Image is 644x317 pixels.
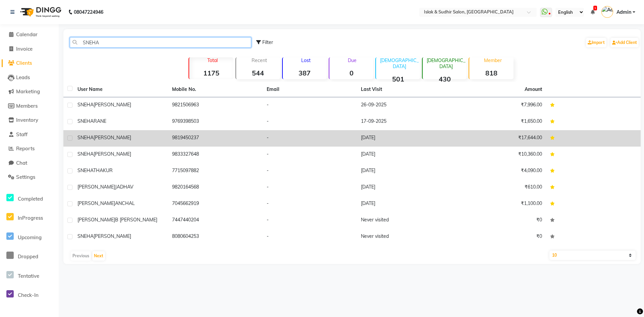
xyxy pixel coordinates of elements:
strong: 501 [376,75,420,83]
td: 9769398503 [168,114,263,130]
span: SNEHA [77,151,94,157]
td: ₹0 [451,229,546,245]
span: InProgress [18,215,43,221]
span: Chat [16,160,27,166]
td: 7045662919 [168,196,263,212]
span: [PERSON_NAME] [77,217,115,223]
strong: 430 [423,75,467,83]
span: Calendar [16,31,38,38]
td: 9821506963 [168,97,263,114]
a: Reports [2,145,57,153]
strong: 544 [236,69,280,77]
td: [DATE] [357,179,451,196]
p: Total [192,57,233,63]
span: SNEHA [77,102,94,108]
p: Due [331,57,373,63]
strong: 818 [469,69,513,77]
p: Member [472,57,513,63]
span: Tentative [18,273,39,279]
a: Calendar [2,31,57,39]
td: Never visited [357,229,451,245]
td: - [263,130,357,147]
span: [PERSON_NAME] [94,151,131,157]
a: Chat [2,159,57,167]
td: Never visited [357,212,451,229]
a: Invoice [2,45,57,53]
span: SNEHA [77,118,94,124]
img: Admin [601,6,613,18]
span: THAKUR [93,167,113,173]
span: Marketing [16,88,40,95]
td: ₹1,100.00 [451,196,546,212]
td: - [263,212,357,229]
span: ANCHAL [115,200,135,206]
span: Reports [16,145,35,152]
td: - [263,179,357,196]
span: [PERSON_NAME] [94,233,131,239]
td: ₹1,650.00 [451,114,546,130]
input: Search by Name/Mobile/Email/Code [70,37,251,48]
td: 9819450237 [168,130,263,147]
td: - [263,147,357,163]
a: Settings [2,173,57,181]
a: Members [2,102,57,110]
th: Amount [521,82,546,97]
td: ₹7,996.00 [451,97,546,114]
td: [DATE] [357,130,451,147]
span: 1 [593,6,597,10]
p: Lost [285,57,327,63]
th: Mobile No. [168,82,263,97]
span: Inventory [16,117,38,123]
p: [DEMOGRAPHIC_DATA] [379,57,420,69]
td: 8080604253 [168,229,263,245]
a: Leads [2,74,57,82]
td: [DATE] [357,163,451,179]
span: Check-In [18,292,39,298]
span: SNEHA [77,135,94,141]
a: Add Client [610,38,639,47]
span: Staff [16,131,28,138]
strong: 1175 [189,69,233,77]
td: 7715097882 [168,163,263,179]
span: SNEHA [77,167,93,173]
span: JADHAV [115,184,133,190]
span: RANE [94,118,106,124]
b: 08047224946 [74,3,103,21]
td: 9820164568 [168,179,263,196]
img: logo [17,3,63,21]
span: Invoice [16,46,33,52]
td: 9833327648 [168,147,263,163]
span: [PERSON_NAME] [77,184,115,190]
td: - [263,163,357,179]
strong: 0 [329,69,373,77]
td: - [263,97,357,114]
a: Clients [2,59,57,67]
td: ₹10,360.00 [451,147,546,163]
td: 17-09-2025 [357,114,451,130]
td: ₹610.00 [451,179,546,196]
td: 7447440204 [168,212,263,229]
span: [PERSON_NAME] [94,102,131,108]
a: Import [586,38,606,47]
span: Settings [16,174,35,180]
span: [PERSON_NAME] [77,200,115,206]
a: 1 [591,9,595,15]
span: Upcoming [18,234,42,241]
a: Inventory [2,116,57,124]
a: Staff [2,131,57,139]
td: 26-09-2025 [357,97,451,114]
th: Last Visit [357,82,451,97]
th: Email [263,82,357,97]
button: Next [92,251,105,261]
td: - [263,114,357,130]
td: [DATE] [357,147,451,163]
span: Leads [16,74,30,81]
span: Clients [16,60,32,66]
span: Members [16,103,38,109]
span: Completed [18,196,43,202]
span: SNEHA [77,233,94,239]
span: Admin [616,9,631,16]
td: ₹17,644.00 [451,130,546,147]
p: Recent [239,57,280,63]
strong: 387 [283,69,327,77]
